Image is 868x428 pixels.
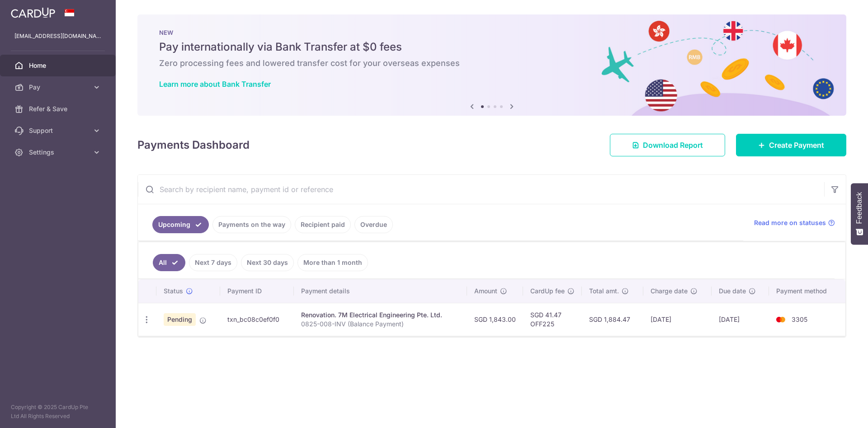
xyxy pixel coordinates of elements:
[153,254,185,271] a: All
[159,58,825,69] h6: Zero processing fees and lowered transfer cost for your overseas expenses
[610,134,725,156] a: Download Report
[29,148,89,157] span: Settings
[29,83,89,92] span: Pay
[212,216,291,233] a: Payments on the way
[754,218,826,227] span: Read more on statuses
[769,279,845,303] th: Payment method
[14,32,101,41] p: [EMAIL_ADDRESS][DOMAIN_NAME]
[297,254,368,271] a: More than 1 month
[241,254,294,271] a: Next 30 days
[474,287,497,296] span: Amount
[523,303,582,336] td: SGD 41.47 OFF225
[164,287,183,296] span: Status
[719,287,746,296] span: Due date
[589,287,619,296] span: Total amt.
[152,216,209,233] a: Upcoming
[295,216,351,233] a: Recipient paid
[159,80,271,89] a: Learn more about Bank Transfer
[137,14,846,116] img: Bank transfer banner
[11,7,55,18] img: CardUp
[301,320,459,329] p: 0825-008-INV (Balance Payment)
[220,279,294,303] th: Payment ID
[736,134,846,156] a: Create Payment
[651,287,688,296] span: Charge date
[754,218,835,227] a: Read more on statuses
[712,303,769,336] td: [DATE]
[855,192,863,224] span: Feedback
[792,315,807,323] span: 3305
[164,313,196,326] span: Pending
[301,310,459,320] div: Renovation. 7M Electrical Engineering Pte. Ltd.
[582,303,644,336] td: SGD 1,884.47
[29,61,89,70] span: Home
[137,137,250,153] h4: Payments Dashboard
[643,140,703,151] span: Download Report
[159,29,825,36] p: NEW
[138,175,824,204] input: Search by recipient name, payment id or reference
[220,303,294,336] td: txn_bc08c0ef0f0
[159,40,825,54] h5: Pay internationally via Bank Transfer at $0 fees
[772,314,790,325] img: Bank Card
[643,303,712,336] td: [DATE]
[467,303,523,336] td: SGD 1,843.00
[294,279,467,303] th: Payment details
[29,126,89,135] span: Support
[189,254,237,271] a: Next 7 days
[769,140,824,151] span: Create Payment
[354,216,393,233] a: Overdue
[29,104,89,113] span: Refer & Save
[810,401,859,423] iframe: Opens a widget where you can find more information
[530,287,565,296] span: CardUp fee
[851,183,868,245] button: Feedback - Show survey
